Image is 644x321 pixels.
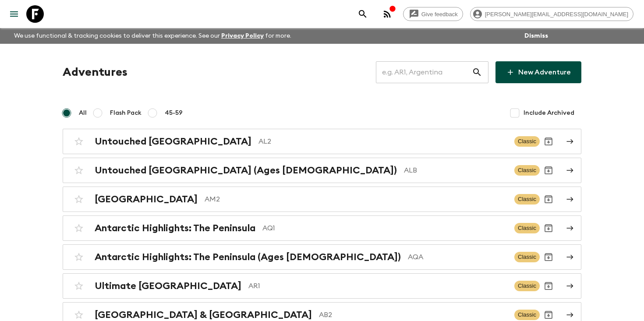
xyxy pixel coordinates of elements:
p: AM2 [205,194,507,205]
a: Ultimate [GEOGRAPHIC_DATA]AR1ClassicArchive [63,273,581,299]
span: Classic [514,194,540,205]
p: AL2 [258,136,507,147]
span: Flash Pack [110,109,142,117]
a: Give feedback [403,7,463,21]
h2: Untouched [GEOGRAPHIC_DATA] [95,136,251,147]
button: Dismiss [522,30,550,42]
a: Untouched [GEOGRAPHIC_DATA]AL2ClassicArchive [63,129,581,154]
a: Antarctic Highlights: The PeninsulaAQ1ClassicArchive [63,215,581,241]
p: We use functional & tracking cookies to deliver this experience. See our for more. [11,28,295,44]
h2: [GEOGRAPHIC_DATA] [95,194,198,205]
span: 45-59 [165,109,183,117]
button: Archive [540,190,557,208]
p: AR1 [248,281,507,291]
a: Antarctic Highlights: The Peninsula (Ages [DEMOGRAPHIC_DATA])AQAClassicArchive [63,244,581,270]
span: Classic [514,281,540,291]
p: AQ1 [262,223,507,233]
button: Archive [540,219,557,237]
a: Untouched [GEOGRAPHIC_DATA] (Ages [DEMOGRAPHIC_DATA])ALBClassicArchive [63,158,581,183]
button: search adventures [354,5,372,23]
span: [PERSON_NAME][EMAIL_ADDRESS][DOMAIN_NAME] [480,11,633,18]
a: New Adventure [495,61,581,83]
button: Archive [540,248,557,266]
h2: Antarctic Highlights: The Peninsula [95,222,255,234]
h2: Antarctic Highlights: The Peninsula (Ages [DEMOGRAPHIC_DATA]) [95,251,401,263]
h2: Ultimate [GEOGRAPHIC_DATA] [95,280,241,292]
span: Classic [514,223,540,233]
input: e.g. AR1, Argentina [376,60,472,85]
button: Archive [540,162,557,179]
span: Classic [514,165,540,176]
span: Include Archived [524,109,574,117]
p: AQA [408,252,507,262]
button: Archive [540,277,557,295]
h1: Adventures [63,63,127,81]
h2: [GEOGRAPHIC_DATA] & [GEOGRAPHIC_DATA] [95,309,312,321]
span: Classic [514,310,540,320]
span: Give feedback [417,11,463,18]
div: [PERSON_NAME][EMAIL_ADDRESS][DOMAIN_NAME] [470,7,633,21]
a: Privacy Policy [221,33,264,39]
p: ALB [404,165,507,176]
span: Classic [514,252,540,262]
h2: Untouched [GEOGRAPHIC_DATA] (Ages [DEMOGRAPHIC_DATA]) [95,165,397,176]
span: Classic [514,136,540,147]
p: AB2 [319,310,507,320]
span: All [79,109,87,117]
a: [GEOGRAPHIC_DATA]AM2ClassicArchive [63,187,581,212]
button: menu [5,5,23,23]
button: Archive [540,133,557,150]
